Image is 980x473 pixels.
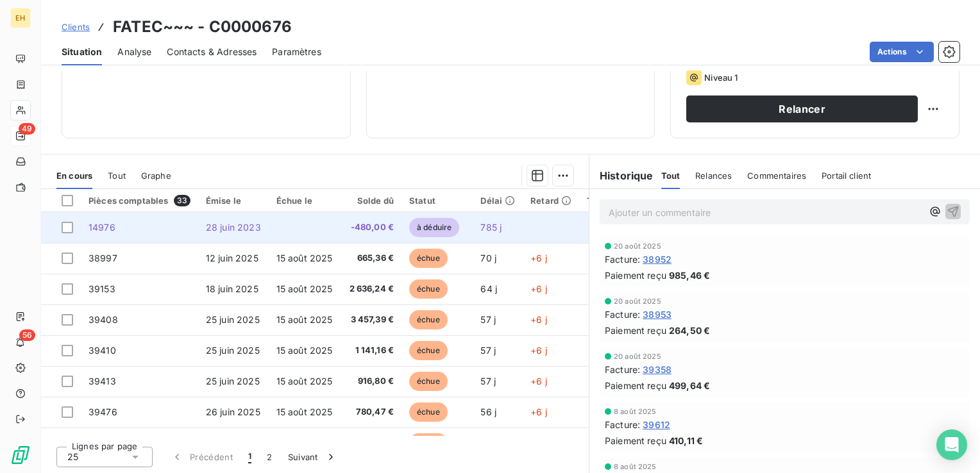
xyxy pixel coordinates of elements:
[10,8,31,28] div: EH
[409,402,448,422] span: échue
[348,283,394,295] span: 2 636,24 €
[89,345,116,356] span: 39410
[206,283,258,294] span: 18 juin 2025
[276,345,333,356] span: 15 août 2025
[67,451,78,463] span: 25
[643,308,672,321] span: 38953
[605,308,640,321] span: Facture :
[89,195,190,206] div: Pièces comptables
[272,46,321,58] span: Paramètres
[174,195,190,206] span: 33
[62,21,90,33] a: Clients
[141,170,171,181] span: Graphe
[62,22,90,32] span: Clients
[589,168,654,183] h6: Historique
[530,376,547,386] span: +6 j
[480,314,496,325] span: 57 j
[10,445,31,465] img: Logo LeanPay
[259,444,280,470] button: 2
[614,408,657,415] span: 8 août 2025
[206,314,260,325] span: 25 juin 2025
[206,406,260,417] span: 26 juin 2025
[89,376,116,386] span: 39413
[280,444,345,470] button: Suivant
[56,170,92,181] span: En cours
[241,444,259,470] button: 1
[530,314,547,325] span: +6 j
[480,406,496,417] span: 56 j
[669,379,710,392] span: 499,64 €
[605,324,666,337] span: Paiement reçu
[19,123,35,135] span: 49
[747,170,806,181] span: Commentaires
[936,429,967,460] div: Open Intercom Messenger
[348,406,394,419] span: 780,47 €
[822,170,871,181] span: Portail client
[686,95,918,122] button: Relancer
[587,195,650,206] div: Tag relance
[117,46,151,58] span: Analyse
[206,195,261,206] div: Émise le
[605,379,666,392] span: Paiement reçu
[605,418,640,431] span: Facture :
[10,126,30,146] a: 49
[530,283,547,294] span: +6 j
[348,313,394,326] span: 3 457,39 €
[167,46,257,58] span: Contacts & Adresses
[108,170,126,181] span: Tout
[480,253,496,263] span: 70 j
[661,170,680,181] span: Tout
[480,195,515,206] div: Délai
[206,376,260,386] span: 25 juin 2025
[704,72,738,83] span: Niveau 1
[614,297,661,305] span: 20 août 2025
[614,242,661,250] span: 20 août 2025
[348,195,394,206] div: Solde dû
[669,434,703,447] span: 410,11 €
[206,253,258,263] span: 12 juin 2025
[409,433,448,452] span: échue
[348,375,394,388] span: 916,80 €
[409,341,448,360] span: échue
[276,253,333,263] span: 15 août 2025
[870,42,934,62] button: Actions
[614,463,657,470] span: 8 août 2025
[409,372,448,391] span: échue
[530,195,571,206] div: Retard
[695,170,732,181] span: Relances
[409,279,448,299] span: échue
[605,269,666,282] span: Paiement reçu
[605,363,640,376] span: Facture :
[276,406,333,417] span: 15 août 2025
[480,376,496,386] span: 57 j
[248,451,251,463] span: 1
[530,406,547,417] span: +6 j
[348,344,394,357] span: 1 141,16 €
[89,406,117,417] span: 39476
[409,218,459,237] span: à déduire
[89,253,117,263] span: 38997
[669,324,710,337] span: 264,50 €
[19,329,35,341] span: 56
[605,434,666,447] span: Paiement reçu
[276,376,333,386] span: 15 août 2025
[643,253,672,266] span: 38952
[348,252,394,265] span: 665,36 €
[643,363,672,376] span: 39358
[409,195,465,206] div: Statut
[614,353,661,360] span: 20 août 2025
[480,345,496,356] span: 57 j
[113,15,292,38] h3: FATEC~~~ - C0000676
[530,253,547,263] span: +6 j
[89,283,115,294] span: 39153
[206,222,261,233] span: 28 juin 2023
[206,345,260,356] span: 25 juin 2025
[480,283,497,294] span: 64 j
[409,310,448,329] span: échue
[163,444,241,470] button: Précédent
[530,345,547,356] span: +6 j
[276,195,333,206] div: Échue le
[89,314,118,325] span: 39408
[89,222,115,233] span: 14976
[62,46,102,58] span: Situation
